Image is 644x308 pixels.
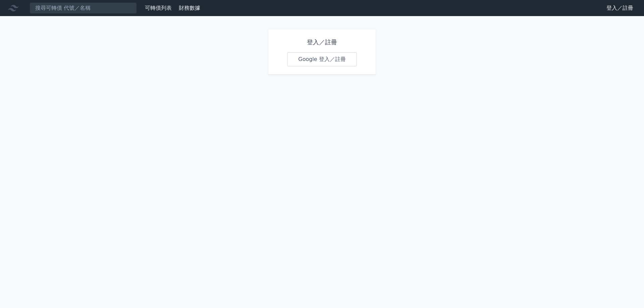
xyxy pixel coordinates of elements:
[287,38,357,47] h1: 登入／註冊
[601,3,639,13] a: 登入／註冊
[145,5,172,11] a: 可轉債列表
[287,52,357,66] a: Google 登入／註冊
[179,5,200,11] a: 財務數據
[30,2,137,14] input: 搜尋可轉債 代號／名稱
